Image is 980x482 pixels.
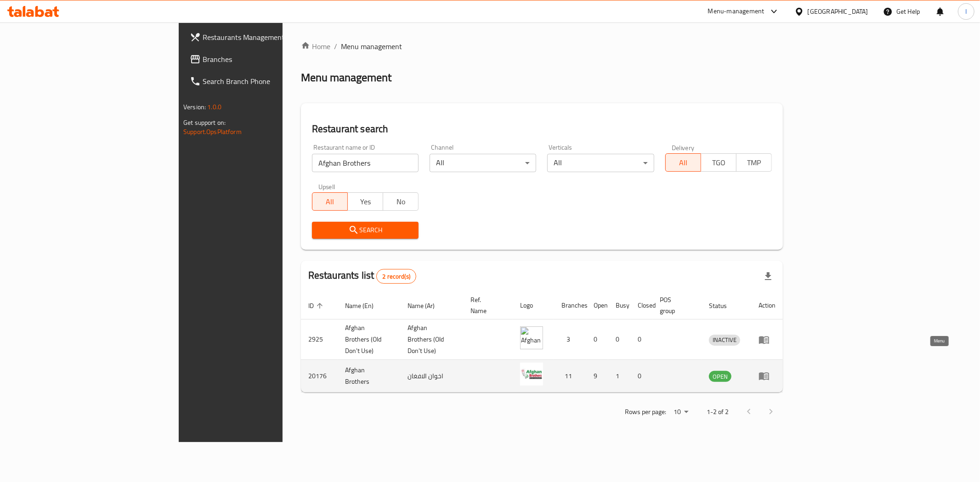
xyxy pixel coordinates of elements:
[301,70,391,85] h2: Menu management
[387,195,415,208] span: No
[608,319,630,360] td: 0
[586,360,608,392] td: 9
[520,363,543,386] img: Afghan Brothers
[665,153,701,172] button: All
[520,326,543,349] img: Afghan Brothers (Old Don't Use)
[808,6,868,17] div: [GEOGRAPHIC_DATA]
[183,101,206,113] span: Version:
[408,300,447,311] span: Name (Ar)
[376,269,416,284] div: Total records count
[347,192,383,211] button: Yes
[608,291,630,319] th: Busy
[308,300,326,311] span: ID
[554,360,586,392] td: 11
[608,360,630,392] td: 1
[709,335,740,346] div: INACTIVE
[554,319,586,360] td: 3
[183,126,242,138] a: Support.OpsPlatform
[669,156,697,169] span: All
[513,291,554,319] th: Logo
[383,192,419,211] button: No
[308,269,416,284] h2: Restaurants list
[709,335,740,345] span: INACTIVE
[182,26,342,48] a: Restaurants Management
[470,294,502,316] span: Ref. Name
[400,319,463,360] td: Afghan Brothers (Old Don't Use)
[341,41,402,52] span: Menu management
[630,291,652,319] th: Closed
[351,195,380,208] span: Yes
[630,319,652,360] td: 0
[182,48,342,70] a: Branches
[736,153,772,172] button: TMP
[301,41,783,52] nav: breadcrumb
[965,6,967,17] span: I
[400,360,463,392] td: اخوان الافغان
[630,360,652,392] td: 0
[183,117,226,129] span: Get support on:
[740,156,768,169] span: TMP
[625,406,666,418] p: Rows per page:
[759,334,776,345] div: Menu
[338,319,401,360] td: Afghan Brothers (Old Don't Use)
[547,154,654,172] div: All
[203,32,335,43] span: Restaurants Management
[301,291,783,392] table: enhanced table
[670,405,692,419] div: Rows per page:
[672,144,695,151] label: Delivery
[430,154,536,172] div: All
[554,291,586,319] th: Branches
[207,101,221,113] span: 1.0.0
[345,300,385,311] span: Name (En)
[377,272,416,281] span: 2 record(s)
[182,70,342,92] a: Search Branch Phone
[701,153,736,172] button: TGO
[751,291,783,319] th: Action
[338,360,401,392] td: Afghan Brothers
[203,54,335,65] span: Branches
[708,6,765,17] div: Menu-management
[709,300,739,311] span: Status
[318,183,335,190] label: Upsell
[707,406,729,418] p: 1-2 of 2
[709,371,731,382] div: OPEN
[203,76,335,87] span: Search Branch Phone
[705,156,733,169] span: TGO
[312,154,419,172] input: Search for restaurant name or ID..
[319,224,411,236] span: Search
[312,222,419,239] button: Search
[312,122,772,136] h2: Restaurant search
[312,192,348,211] button: All
[316,195,344,208] span: All
[757,265,779,287] div: Export file
[586,291,608,319] th: Open
[660,294,691,316] span: POS group
[709,371,731,382] span: OPEN
[586,319,608,360] td: 0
